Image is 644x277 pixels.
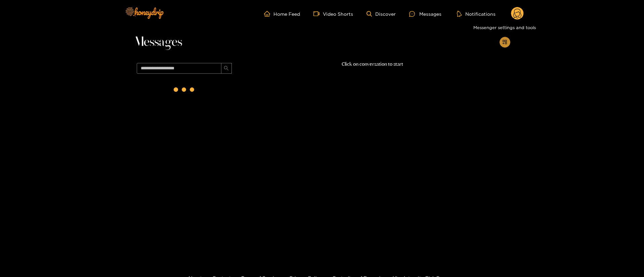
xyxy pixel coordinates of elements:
[313,11,323,17] span: video-camera
[264,11,300,17] a: Home Feed
[224,66,229,71] span: search
[264,11,273,17] span: home
[313,11,353,17] a: Video Shorts
[455,10,498,17] button: Notifications
[221,63,232,74] button: search
[500,37,510,48] button: appstore-add
[134,34,182,50] span: Messages
[235,60,510,68] p: Click on conversation to start
[502,40,507,45] span: appstore-add
[471,22,539,33] div: Messenger settings and tools
[409,10,441,18] div: Messages
[367,11,396,17] a: Discover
